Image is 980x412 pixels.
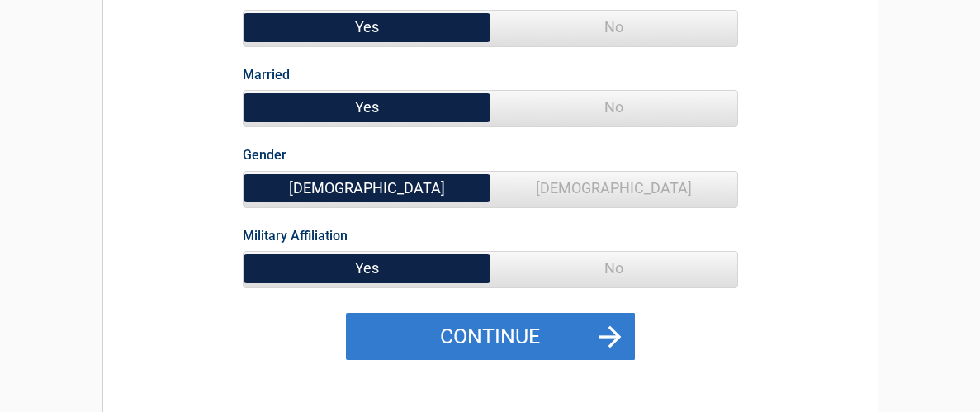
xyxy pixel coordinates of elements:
span: [DEMOGRAPHIC_DATA] [490,172,737,205]
span: No [490,252,737,285]
span: Yes [244,91,490,124]
button: Continue [346,313,635,361]
span: Yes [244,252,490,285]
label: Military Affiliation [243,225,348,247]
span: No [490,91,737,124]
span: Yes [244,11,490,44]
label: Married [243,64,290,86]
span: No [490,11,737,44]
label: Gender [243,144,286,166]
span: [DEMOGRAPHIC_DATA] [244,172,490,205]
